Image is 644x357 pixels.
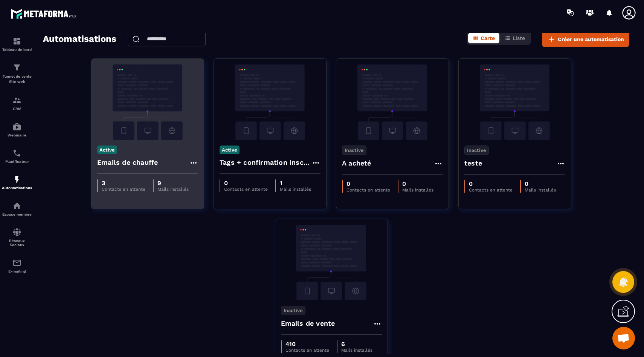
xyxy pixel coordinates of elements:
p: Mails installés [157,187,189,192]
img: automations [12,175,21,184]
p: Contacts en attente [469,187,513,193]
p: Tableau de bord [2,47,32,52]
p: Active [97,146,117,154]
a: automationsautomationsEspace membre [2,196,32,222]
h2: Automatisations [43,31,116,47]
img: formation [12,96,21,105]
p: Contacts en attente [285,348,329,353]
span: Créer une automatisation [558,35,624,43]
p: 3 [102,179,145,187]
button: Créer une automatisation [542,31,629,47]
p: Tunnel de vente Site web [2,74,32,84]
a: social-networksocial-networkRéseaux Sociaux [2,222,32,253]
img: email [12,258,21,267]
img: automation-background [97,64,198,140]
img: formation [12,37,21,46]
a: emailemailE-mailing [2,253,32,279]
p: Inactive [281,306,305,315]
p: Mails installés [402,187,433,193]
p: Inactive [464,146,489,155]
p: 0 [402,180,433,187]
p: Mails installés [280,187,311,192]
img: automation-background [281,225,382,300]
img: automation-background [220,64,320,140]
p: Réseaux Sociaux [2,239,32,247]
p: Inactive [342,146,366,155]
p: Mails installés [525,187,556,193]
p: 9 [157,179,189,187]
p: CRM [2,107,32,111]
p: 0 [469,180,513,187]
h4: Emails de vente [281,318,335,329]
div: Ouvrir le chat [612,327,635,349]
p: Automatisations [2,186,32,190]
p: Webinaire [2,133,32,137]
button: Carte [468,33,499,43]
p: E-mailing [2,269,32,273]
p: Contacts en attente [224,187,268,192]
a: automationsautomationsWebinaire [2,116,32,143]
p: 0 [525,180,556,187]
img: automation-background [464,64,565,140]
p: Contacts en attente [346,187,390,193]
button: Liste [500,33,530,43]
span: Carte [481,35,495,41]
img: formation [12,63,21,72]
p: Planificateur [2,159,32,164]
h4: teste [464,158,482,169]
img: automation-background [342,64,443,140]
a: automationsautomationsAutomatisations [2,169,32,196]
a: schedulerschedulerPlanificateur [2,143,32,169]
img: automations [12,201,21,210]
p: 0 [224,179,268,187]
img: automations [12,122,21,131]
h4: Tags + confirmation inscription [220,157,311,168]
img: logo [11,7,78,21]
img: scheduler [12,149,21,158]
a: formationformationTunnel de vente Site web [2,57,32,90]
a: formationformationCRM [2,90,32,116]
a: formationformationTableau de bord [2,31,32,57]
p: Active [220,146,240,154]
p: 410 [285,340,329,348]
img: social-network [12,228,21,237]
h4: Emails de chauffe [97,157,158,168]
p: Contacts en attente [102,187,145,192]
p: 6 [341,340,372,348]
h4: A acheté [342,158,371,169]
p: 0 [346,180,390,187]
p: Mails installés [341,348,372,353]
span: Liste [513,35,525,41]
p: Espace membre [2,212,32,216]
p: 1 [280,179,311,187]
